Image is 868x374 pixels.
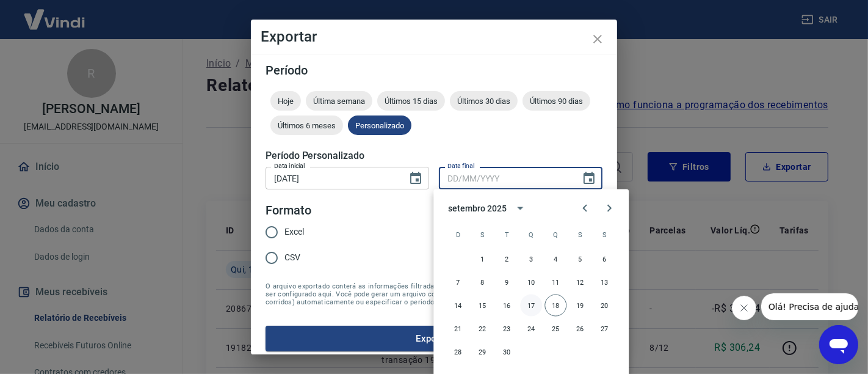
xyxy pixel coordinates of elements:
button: calendar view is open, switch to year view [510,198,531,219]
span: Personalizado [348,121,411,130]
div: Últimos 15 dias [377,91,445,111]
div: Últimos 6 meses [270,116,343,135]
span: sábado [593,222,615,247]
iframe: Fechar mensagem [732,296,756,320]
div: Hoje [270,91,301,111]
button: 10 [520,271,542,293]
span: terça-feira [496,222,518,247]
button: 18 [544,295,566,317]
legend: Formato [266,202,311,219]
button: Exportar [266,326,602,351]
span: Excel [284,226,304,238]
button: 26 [569,318,591,340]
span: Última semana [306,97,372,106]
span: domingo [447,222,469,247]
button: 7 [447,271,469,293]
button: 22 [471,318,493,340]
div: Últimos 30 dias [450,91,518,111]
button: 19 [569,295,591,317]
input: DD/MM/YYYY [439,167,572,189]
button: 13 [593,271,615,293]
button: 15 [471,295,493,317]
button: Previous month [573,196,597,221]
button: Choose date, selected date is 17 de set de 2025 [403,166,428,191]
button: 1 [471,248,493,270]
span: Últimos 90 dias [523,97,590,106]
span: quinta-feira [544,222,566,247]
button: 11 [544,271,566,293]
span: Últimos 6 meses [270,121,343,130]
span: Olá! Precisa de ajuda? [7,9,103,18]
span: Últimos 30 dias [450,97,518,106]
button: 14 [447,295,469,317]
span: quarta-feira [520,222,542,247]
label: Data final [447,161,475,170]
button: 25 [544,318,566,340]
button: 4 [544,248,566,270]
span: Últimos 15 dias [377,97,445,106]
button: 17 [520,295,542,317]
button: 16 [496,295,518,317]
button: 20 [593,295,615,317]
button: 29 [471,341,493,363]
span: segunda-feira [471,222,493,247]
div: Últimos 90 dias [523,91,590,111]
h4: Exportar [261,29,607,44]
button: 12 [569,271,591,293]
h5: Período Personalizado [266,150,602,162]
button: Choose date [577,166,601,191]
button: 30 [496,341,518,363]
button: 9 [496,271,518,293]
iframe: Mensagem da empresa [761,293,858,320]
button: 21 [447,318,469,340]
button: 6 [593,248,615,270]
button: 2 [496,248,518,270]
h5: Período [266,64,602,76]
button: 27 [593,318,615,340]
button: 23 [496,318,518,340]
div: Personalizado [348,116,411,135]
button: 8 [471,271,493,293]
span: CSV [284,251,300,264]
button: 5 [569,248,591,270]
button: 3 [520,248,542,270]
label: Data inicial [274,161,305,170]
span: Hoje [270,97,301,106]
iframe: Botão para abrir a janela de mensagens [819,325,858,364]
input: DD/MM/YYYY [266,167,399,189]
button: Next month [597,196,621,221]
span: sexta-feira [569,222,591,247]
span: O arquivo exportado conterá as informações filtradas na tela anterior com exceção do período que ... [266,282,602,306]
button: 24 [520,318,542,340]
div: setembro 2025 [448,202,506,215]
button: close [583,24,612,54]
div: Última semana [306,91,372,111]
button: 28 [447,341,469,363]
